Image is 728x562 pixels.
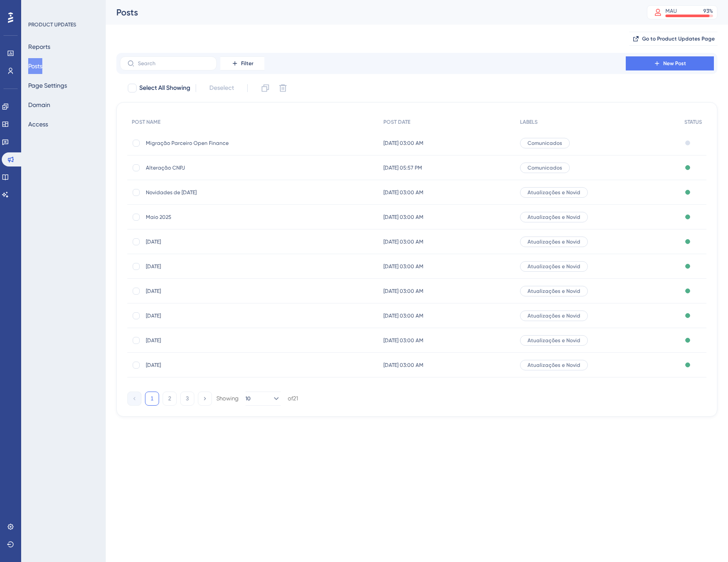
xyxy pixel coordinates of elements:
span: STATUS [684,118,702,126]
div: MAU [665,7,677,15]
span: Atualizações e Novid [527,238,580,245]
span: POST DATE [383,118,410,126]
button: New Post [626,56,714,70]
span: Atualizações e Novid [527,189,580,196]
button: Access [28,116,48,132]
button: Deselect [201,80,242,96]
span: Maio 2025 [146,214,287,221]
span: Alteração CNPJ [146,164,287,171]
span: POST NAME [132,118,160,126]
button: 3 [180,392,194,406]
div: PRODUCT UPDATES [28,21,76,28]
div: Showing [216,395,238,403]
span: Comunicados [527,164,562,171]
span: [DATE] [146,362,287,369]
span: [DATE] [146,288,287,295]
span: [DATE] 05:57 PM [383,164,422,171]
button: Filter [220,56,264,70]
span: [DATE] 03:00 AM [383,189,423,196]
span: Atualizações e Novid [527,214,580,221]
span: [DATE] 03:00 AM [383,214,423,221]
span: [DATE] [146,263,287,270]
span: Atualizações e Novid [527,337,580,344]
div: of 21 [288,395,298,403]
div: Posts [116,6,625,18]
span: LABELS [520,118,538,126]
input: Search [138,60,209,67]
span: [DATE] 03:00 AM [383,140,423,147]
span: [DATE] [146,337,287,344]
span: Atualizações e Novid [527,362,580,369]
span: Go to Product Updates Page [642,35,715,42]
span: [DATE] 03:00 AM [383,312,423,319]
span: [DATE] 03:00 AM [383,362,423,369]
span: [DATE] 03:00 AM [383,263,423,270]
span: Comunicados [527,140,562,147]
span: Filter [241,60,253,67]
span: New Post [663,60,686,67]
span: [DATE] 03:00 AM [383,337,423,344]
div: 93 % [703,7,713,15]
span: Migração Parceiro Open Finance [146,140,287,147]
span: Atualizações e Novid [527,312,580,319]
button: Reports [28,39,50,55]
button: Go to Product Updates Page [629,32,717,46]
span: [DATE] [146,238,287,245]
span: Select All Showing [139,83,190,93]
span: Novidades de [DATE] [146,189,287,196]
button: 2 [163,392,177,406]
button: 1 [145,392,159,406]
span: Atualizações e Novid [527,263,580,270]
button: 10 [245,392,281,406]
button: Posts [28,58,42,74]
span: Atualizações e Novid [527,288,580,295]
span: Deselect [209,83,234,93]
button: Page Settings [28,78,67,93]
span: [DATE] 03:00 AM [383,238,423,245]
span: 10 [245,395,251,402]
span: [DATE] 03:00 AM [383,288,423,295]
span: [DATE] [146,312,287,319]
button: Domain [28,97,50,113]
